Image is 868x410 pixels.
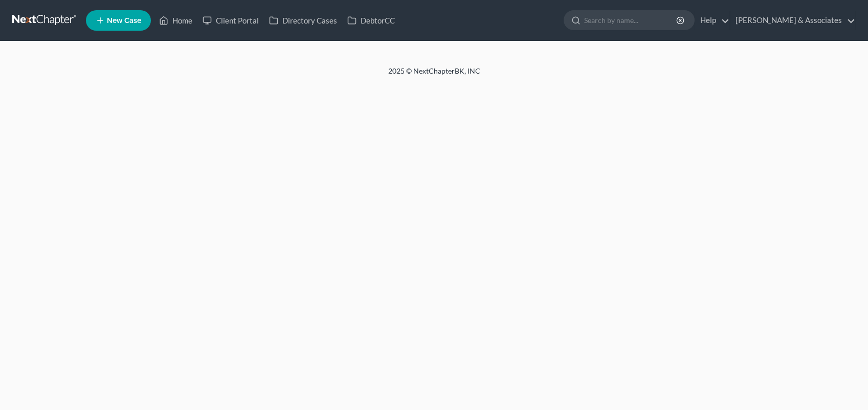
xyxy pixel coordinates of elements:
span: New Case [107,17,141,25]
a: [PERSON_NAME] & Associates [730,11,855,30]
div: 2025 © NextChapterBK, INC [143,66,726,84]
a: Help [695,11,729,30]
a: Directory Cases [264,11,342,30]
a: Home [154,11,197,30]
input: Search by name... [584,11,678,30]
a: DebtorCC [342,11,400,30]
a: Client Portal [197,11,264,30]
